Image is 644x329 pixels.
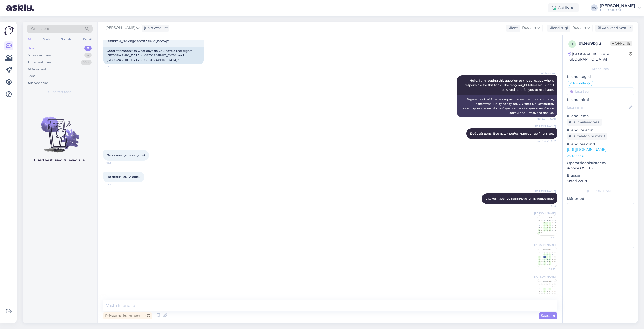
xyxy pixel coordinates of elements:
span: в каком месяце плпнируется путешествие [485,197,554,200]
div: TEZ TOUR OÜ [600,8,635,12]
img: Askly Logo [4,26,14,35]
div: All [27,36,32,43]
div: Privaatne kommentaar [103,312,152,319]
div: Klient [506,25,518,31]
span: Otsi kliente [31,26,51,32]
div: 4 [84,53,92,58]
p: Kliendi nimi [567,97,634,102]
span: 14:32 [105,183,124,186]
p: Kliendi email [567,113,634,119]
div: Здравствуйте! Я перенаправляю этот вопрос коллеге, ответственному за эту тему. Ответ может занять... [457,95,557,117]
span: 14:31 [105,65,124,68]
div: Arhiveeri vestlus [595,25,633,32]
p: Märkmed [567,196,634,201]
div: Küsi meiliaadressi [567,119,602,126]
input: Lisa nimi [567,105,628,110]
div: AI Assistent [28,67,46,72]
p: Operatsioonisüsteem [567,160,634,166]
img: Attachment [537,279,557,299]
input: Lisa tag [567,87,634,95]
p: Klienditeekond [567,142,634,147]
span: j [571,42,573,46]
span: Uued vestlused [48,89,71,94]
img: Attachment [537,247,557,267]
div: AV [591,4,598,11]
div: Uus [28,46,34,51]
span: Offline [610,41,632,46]
div: Minu vestlused [28,53,53,58]
span: Alla suhtleb [570,82,588,85]
div: # j2eu9bgu [579,40,610,46]
div: Good afternoon! On what days do you have direct flights [GEOGRAPHIC_DATA] - [GEOGRAPHIC_DATA] and... [103,47,204,64]
div: Email [82,36,93,43]
p: Safari 22F76 [567,178,634,184]
span: [PERSON_NAME] [534,124,556,128]
span: Nähtud ✓ 14:32 [536,139,556,143]
p: Kliendi tag'id [567,74,634,79]
div: Küsi telefoninumbrit [567,133,607,140]
div: Klienditugi [547,25,568,31]
span: Hello, I am routing this question to the colleague who is responsible for this topic. The reply m... [465,79,555,92]
div: Socials [60,36,72,43]
span: 14:33 [537,204,556,208]
p: Uued vestlused tulevad siia. [34,158,86,163]
span: [PERSON_NAME] [534,189,556,193]
a: [PERSON_NAME]TEZ TOUR OÜ [600,4,641,12]
div: 99+ [81,60,92,65]
img: Attachment [537,215,557,235]
div: 0 [84,46,92,51]
div: Aktiivne [548,3,579,12]
div: Tiimi vestlused [28,60,52,65]
span: [PERSON_NAME] [105,25,135,31]
span: 14:33 [537,236,556,240]
a: [URL][DOMAIN_NAME] [567,147,606,152]
div: Arhiveeritud [28,81,48,86]
p: Brauser [567,173,634,178]
span: [PERSON_NAME] [534,243,556,247]
span: [PERSON_NAME] [534,275,556,279]
span: Russian [572,25,586,31]
div: juhib vestlust [142,25,168,31]
img: No chats [23,108,97,153]
span: Добрый день. Все наши рейсы чартерные / прямые. [470,132,554,135]
p: Vaata edasi ... [567,154,634,158]
span: [PERSON_NAME] [534,211,556,215]
div: [PERSON_NAME] [567,189,634,193]
span: AI Assistent [537,71,556,75]
div: Kliendi info [567,67,634,71]
span: 14:32 [105,161,124,165]
span: По пятницам. А еще? [107,175,141,179]
div: Web [42,36,51,43]
span: Russian [522,25,536,31]
div: [GEOGRAPHIC_DATA], [GEOGRAPHIC_DATA] [568,51,629,62]
span: Nähtud ✓ 14:31 [537,117,556,121]
span: Saada [541,313,555,318]
p: iPhone OS 18.5 [567,166,634,171]
div: Kõik [28,74,35,79]
span: По каким дням недели? [107,153,145,157]
p: Kliendi telefon [567,128,634,133]
div: [PERSON_NAME] [600,4,635,8]
span: 14:33 [537,267,556,271]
